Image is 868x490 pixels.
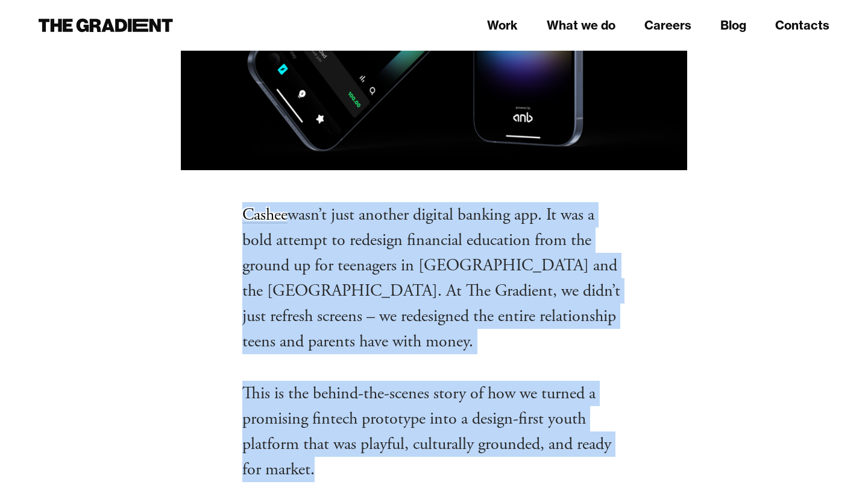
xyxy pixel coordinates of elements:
[487,16,518,34] a: Work
[775,16,829,34] a: Contacts
[242,381,626,482] p: This is the behind-the-scenes story of how we turned a promising fintech prototype into a design-...
[720,16,746,34] a: Blog
[242,202,626,354] p: wasn’t just another digital banking app. It was a bold attempt to redesign financial education fr...
[242,204,288,226] a: Cashee
[644,16,691,34] a: Careers
[547,16,615,34] a: What we do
